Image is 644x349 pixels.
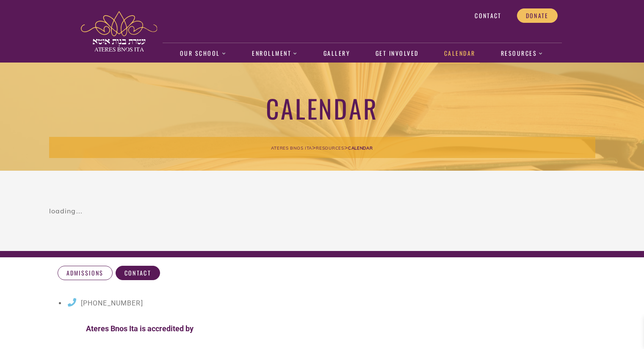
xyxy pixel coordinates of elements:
[49,137,595,158] div: > >
[81,299,143,307] span: [PHONE_NUMBER]
[439,44,480,63] a: Calendar
[49,92,595,124] h1: Calendar
[66,299,143,307] a: [PHONE_NUMBER]
[526,12,549,19] span: Donate
[49,204,595,217] div: loading...
[475,12,501,19] span: Contact
[81,11,157,52] img: ateres
[248,44,302,63] a: Enrollment
[319,44,354,63] a: Gallery
[58,266,113,280] a: Admissions
[271,145,312,151] span: Ateres Bnos Ita
[517,8,558,23] a: Donate
[496,44,548,63] a: Resources
[271,144,312,151] a: Ateres Bnos Ita
[316,144,344,151] a: Resources
[116,266,160,280] a: Contact
[316,145,344,151] span: Resources
[371,44,423,63] a: Get Involved
[66,269,104,277] span: Admissions
[175,44,231,63] a: Our School
[60,324,221,333] h4: Ateres Bnos Ita is accredited by
[466,8,510,23] a: Contact
[348,145,373,151] span: Calendar
[124,269,151,277] span: Contact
